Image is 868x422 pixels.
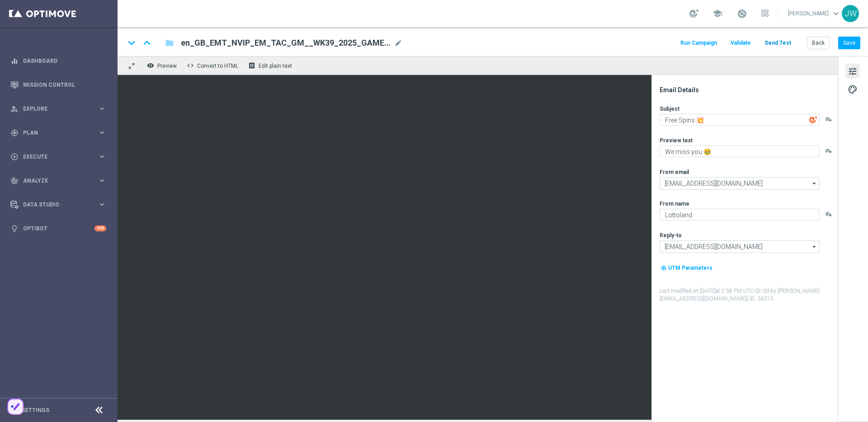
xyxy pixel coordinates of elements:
[259,63,292,69] span: Edit plain text
[197,63,238,69] span: Convert to HTML
[845,64,860,78] button: tune
[848,84,858,95] span: palette
[157,63,177,69] span: Preview
[23,130,98,136] span: Plan
[787,7,842,20] a: [PERSON_NAME]keyboard_arrow_down
[660,263,713,273] button: my_location UTM Parameters
[246,60,296,71] button: receipt Edit plain text
[10,225,107,232] button: lightbulb Optibot +10
[164,36,175,50] button: folder
[825,116,832,123] button: playlist_add
[845,82,860,96] button: palette
[838,37,860,49] button: Save
[147,62,154,69] i: remove_red_eye
[23,202,98,207] span: Data Studio
[747,295,773,302] span: | ID: 36313
[731,40,751,46] span: Validate
[10,57,19,65] i: equalizer
[679,37,718,49] button: Run Campaign
[10,153,98,161] div: Execute
[10,73,106,97] div: Mission Control
[763,37,793,49] button: Send Test
[660,287,837,303] label: Last modified on [DATE] at 2:58 PM UTC-02:00 by [PERSON_NAME][EMAIL_ADDRESS][DOMAIN_NAME]
[10,177,107,184] button: track_changes Analyze keyboard_arrow_right
[848,66,858,77] span: tune
[842,5,859,22] div: JW
[10,153,19,161] i: play_circle_outline
[98,128,106,137] i: keyboard_arrow_right
[825,147,832,155] button: playlist_add
[10,201,107,208] button: Data Studio keyboard_arrow_right
[10,201,98,209] div: Data Studio
[729,37,752,49] button: Validate
[10,49,106,73] div: Dashboard
[98,200,106,209] i: keyboard_arrow_right
[184,60,242,71] button: code Convert to HTML
[660,240,820,253] input: Select
[807,37,830,49] button: Back
[10,153,107,160] button: play_circle_outline Execute keyboard_arrow_right
[10,105,98,113] div: Explore
[831,9,841,19] span: keyboard_arrow_down
[22,408,49,413] a: Settings
[23,106,98,112] span: Explore
[98,176,106,185] i: keyboard_arrow_right
[660,200,689,207] label: From name
[660,137,693,144] label: Preview text
[23,178,98,183] span: Analyze
[10,81,107,89] button: Mission Control
[98,104,106,113] i: keyboard_arrow_right
[810,241,819,253] i: arrow_drop_down
[394,39,402,47] span: mode_edit
[10,105,107,113] button: person_search Explore keyboard_arrow_right
[10,105,19,113] i: person_search
[660,169,689,176] label: From email
[23,154,98,159] span: Execute
[660,86,837,94] div: Email Details
[10,129,98,137] div: Plan
[248,62,255,69] i: receipt
[10,216,106,240] div: Optibot
[94,225,106,231] div: +10
[810,178,819,189] i: arrow_drop_down
[660,265,667,271] i: my_location
[98,152,106,161] i: keyboard_arrow_right
[10,57,107,65] button: equalizer Dashboard
[23,216,94,240] a: Optibot
[10,177,19,185] i: track_changes
[187,62,194,69] span: code
[145,60,181,71] button: remove_red_eye Preview
[668,265,712,271] span: UTM Parameters
[10,129,107,136] button: gps_fixed Plan keyboard_arrow_right
[10,177,98,185] div: Analyze
[809,116,817,124] img: optiGenie.svg
[660,177,820,190] input: Select
[181,38,391,48] span: en_GB_EMT_NVIP_EM_TAC_GM__WK39_2025_GAMESREACT_WOLF_IT_UP_AGAIN
[23,73,106,97] a: Mission Control
[660,232,682,239] label: Reply-to
[712,9,722,19] span: school
[825,211,832,218] button: playlist_add
[125,36,138,50] i: keyboard_arrow_down
[10,225,19,233] i: lightbulb
[23,49,106,73] a: Dashboard
[10,129,19,137] i: gps_fixed
[165,38,174,48] i: folder
[140,36,154,50] i: keyboard_arrow_up
[660,105,679,113] label: Subject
